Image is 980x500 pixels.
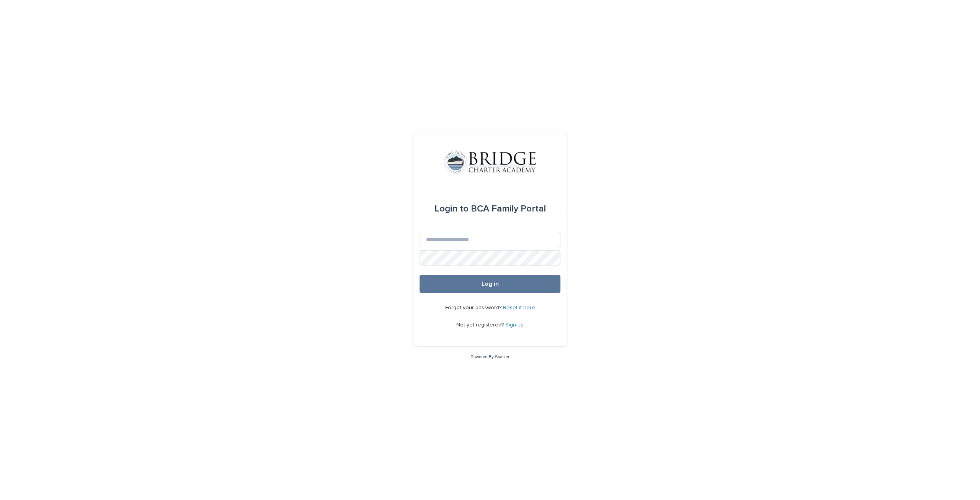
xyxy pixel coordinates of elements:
[503,305,535,310] a: Reset it here
[470,354,509,359] a: Powered By Stacker
[434,204,469,213] span: Login to
[444,151,536,174] img: V1C1m3IdTEidaUdm9Hs0
[456,322,505,328] span: Not yet registered?
[445,305,503,310] span: Forgot your password?
[420,275,560,293] button: Log in
[482,281,499,287] span: Log in
[505,322,524,328] a: Sign up
[434,198,546,220] div: BCA Family Portal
